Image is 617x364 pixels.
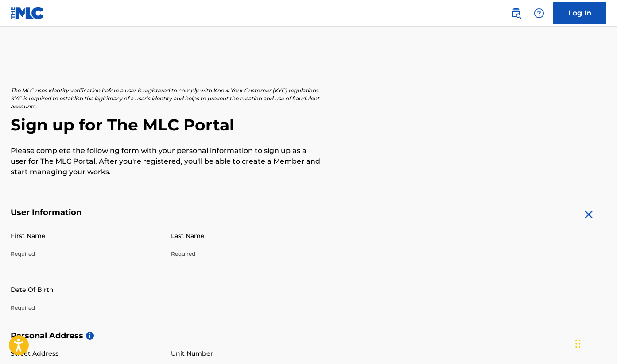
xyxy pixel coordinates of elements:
h5: Personal Address [11,331,606,341]
img: close [582,207,596,222]
p: Required [11,250,160,258]
img: search [511,8,521,19]
span: i [86,332,94,340]
p: Required [171,250,321,258]
img: MLC Logo [11,7,45,19]
p: Please complete the following form with your personal information to sign up as a user for The ML... [11,146,321,177]
iframe: Chat Widget [573,322,617,364]
a: Public Search [507,4,525,22]
h5: User Information [11,207,321,218]
a: Log In [553,2,606,24]
img: help [534,8,544,19]
p: Required [11,304,160,312]
div: Help [530,4,548,22]
div: Drag [575,330,581,357]
p: The MLC uses identity verification before a user is registered to comply with Know Your Customer ... [11,87,321,111]
h2: Sign up for The MLC Portal [11,115,606,135]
